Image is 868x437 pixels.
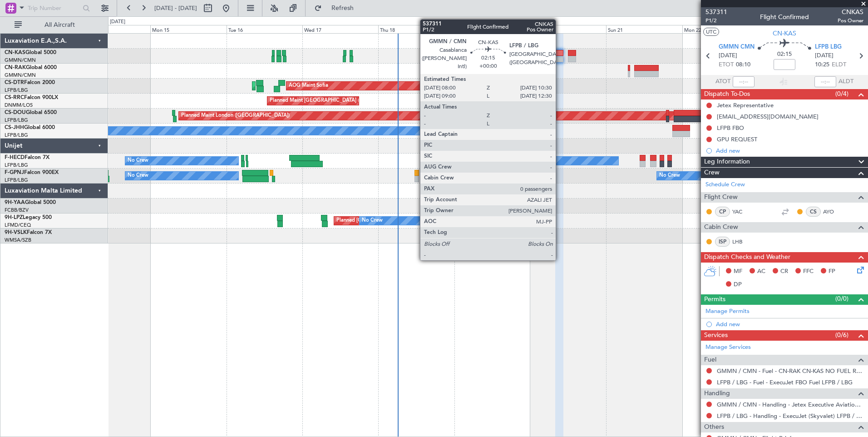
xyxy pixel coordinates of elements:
[815,51,833,60] span: [DATE]
[5,87,28,94] a: LFPB/LBG
[5,117,28,124] a: LFPB/LBG
[719,60,734,70] span: ETOT
[716,320,863,328] div: Add new
[835,294,848,303] span: (0/0)
[5,80,55,85] a: CS-DTRFalcon 2000
[606,25,682,33] div: Sun 21
[5,170,24,175] span: F-GPNJ
[5,125,55,130] a: CS-JHHGlobal 6000
[28,1,80,15] input: Trip Number
[717,135,757,143] div: GPU REQUEST
[5,65,26,70] span: CN-RAK
[324,5,362,11] span: Refresh
[454,25,530,33] div: Fri 19
[255,79,301,93] div: Planned Maint Sofia
[704,330,728,341] span: Services
[5,50,25,55] span: CN-KAS
[5,95,58,100] a: CS-RRCFalcon 900LX
[835,330,848,340] span: (0/6)
[704,157,750,167] span: Leg Information
[181,109,290,123] div: Planned Maint London ([GEOGRAPHIC_DATA])
[832,60,846,70] span: ELDT
[5,95,24,100] span: CS-RRC
[5,200,56,205] a: 9H-YAAGlobal 5000
[715,77,730,86] span: ATOT
[705,343,751,352] a: Manage Services
[5,132,28,139] a: LFPB/LBG
[717,401,863,408] a: GMMN / CMN - Handling - Jetex Executive Aviation [GEOGRAPHIC_DATA] GMMN / CMN
[5,215,23,220] span: 9H-LPZ
[705,7,727,17] span: 537311
[719,51,737,60] span: [DATE]
[74,25,150,33] div: Sun 14
[128,154,148,168] div: No Crew
[715,237,730,247] div: ISP
[780,267,788,276] span: CR
[5,170,59,175] a: F-GPNJFalcon 900EX
[835,89,848,99] span: (0/4)
[378,25,454,33] div: Thu 18
[5,110,57,115] a: CS-DOUGlobal 6500
[704,252,790,263] span: Dispatch Checks and Weather
[734,267,742,276] span: MF
[760,12,809,22] div: Flight Confirmed
[732,238,753,246] a: LHB
[803,267,814,276] span: FFC
[704,222,738,233] span: Cabin Crew
[5,207,29,214] a: FCBB/BZV
[5,162,28,169] a: LFPB/LBG
[5,125,24,130] span: CS-JHH
[838,17,863,25] span: Pos Owner
[705,17,727,25] span: P1/2
[717,378,853,386] a: LFPB / LBG - Fuel - ExecuJet FBO Fuel LFPB / LBG
[717,412,863,420] a: LFPB / LBG - Handling - ExecuJet (Skyvalet) LFPB / LBG
[310,1,365,15] button: Refresh
[10,18,99,32] button: All Aircraft
[704,294,725,305] span: Permits
[5,222,31,228] a: LFMD/CEQ
[815,60,829,70] span: 10:25
[736,60,750,70] span: 08:10
[838,77,853,86] span: ALDT
[24,22,96,28] span: All Aircraft
[302,25,378,33] div: Wed 17
[5,155,49,160] a: F-HECDFalcon 7X
[733,76,755,87] input: --:--
[704,168,720,178] span: Crew
[773,29,796,38] span: CN-KAS
[5,215,52,220] a: 9H-LPZLegacy 500
[823,208,843,216] a: AYO
[838,7,863,17] span: CNKAS
[5,72,36,79] a: GMMN/CMN
[734,280,742,289] span: DP
[436,169,531,183] div: AOG Maint Paris ([GEOGRAPHIC_DATA])
[704,422,724,432] span: Others
[815,43,842,52] span: LFPB LBG
[757,267,765,276] span: AC
[732,208,753,216] a: YAC
[704,355,716,365] span: Fuel
[289,79,328,93] div: AOG Maint Sofia
[715,207,730,217] div: CP
[777,50,792,59] span: 02:15
[717,113,819,120] div: [EMAIL_ADDRESS][DOMAIN_NAME]
[703,28,719,36] button: UTC
[5,200,25,205] span: 9H-YAA
[154,4,197,12] span: [DATE] - [DATE]
[5,50,56,55] a: CN-KASGlobal 5000
[5,110,26,115] span: CS-DOU
[717,101,774,109] div: Jetex Representative
[705,180,745,189] a: Schedule Crew
[110,18,125,26] div: [DATE]
[227,25,302,33] div: Tue 16
[5,80,24,85] span: CS-DTR
[362,214,383,228] div: No Crew
[5,230,27,235] span: 9H-VSLK
[5,230,52,235] a: 9H-VSLKFalcon 7X
[5,155,25,160] span: F-HECD
[704,89,750,99] span: Dispatch To-Dos
[5,177,28,184] a: LFPB/LBG
[705,307,750,316] a: Manage Permits
[336,214,465,228] div: Planned [GEOGRAPHIC_DATA] ([GEOGRAPHIC_DATA])
[530,25,606,33] div: Sat 20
